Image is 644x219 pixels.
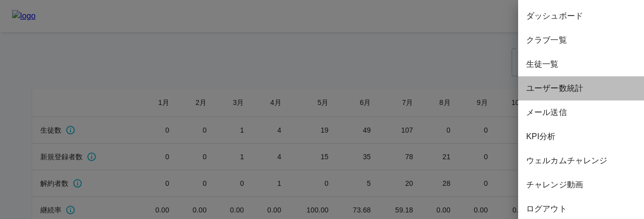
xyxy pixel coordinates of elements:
[518,76,644,100] div: ユーザー数統計
[518,4,644,28] div: ダッシュボード
[526,10,636,22] span: ダッシュボード
[526,34,636,46] span: クラブ一覧
[518,125,644,149] div: KPI分析
[526,131,636,143] span: KPI分析
[526,203,636,215] span: ログアウト
[526,58,636,70] span: 生徒一覧
[518,173,644,197] div: チャレンジ動画
[518,149,644,173] div: ウェルカムチャレンジ
[526,82,636,94] span: ユーザー数統計
[526,155,636,167] span: ウェルカムチャレンジ
[526,106,636,119] span: メール送信
[518,100,644,125] div: メール送信
[526,179,636,191] span: チャレンジ動画
[518,28,644,52] div: クラブ一覧
[518,52,644,76] div: 生徒一覧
